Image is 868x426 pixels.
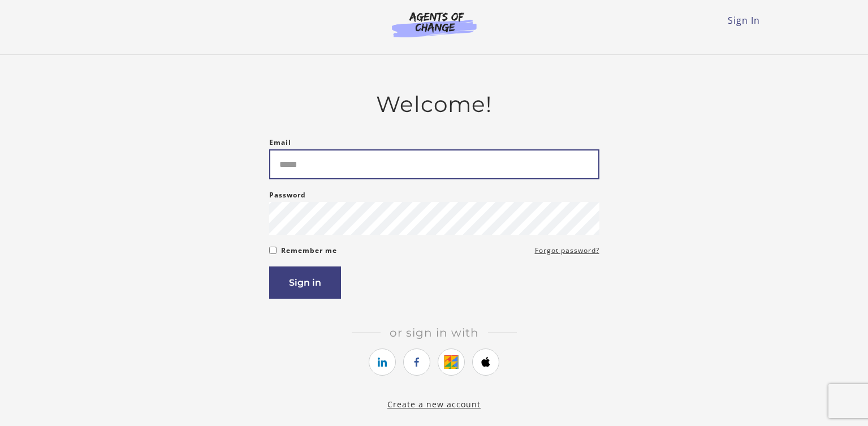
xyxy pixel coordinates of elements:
a: https://courses.thinkific.com/users/auth/google?ss%5Breferral%5D=&ss%5Buser_return_to%5D=&ss%5Bvi... [438,348,465,376]
a: https://courses.thinkific.com/users/auth/linkedin?ss%5Breferral%5D=&ss%5Buser_return_to%5D=&ss%5B... [369,348,396,376]
img: Agents of Change Logo [380,11,489,37]
a: Create a new account [387,399,481,410]
a: Forgot password? [535,244,599,257]
h2: Welcome! [269,91,599,118]
a: https://courses.thinkific.com/users/auth/facebook?ss%5Breferral%5D=&ss%5Buser_return_to%5D=&ss%5B... [403,348,430,376]
label: Remember me [281,244,337,257]
span: Or sign in with [381,326,488,339]
button: Sign in [269,266,341,299]
a: https://courses.thinkific.com/users/auth/apple?ss%5Breferral%5D=&ss%5Buser_return_to%5D=&ss%5Bvis... [472,348,499,376]
a: Sign In [728,14,760,27]
label: Password [269,188,306,202]
label: Email [269,136,291,149]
